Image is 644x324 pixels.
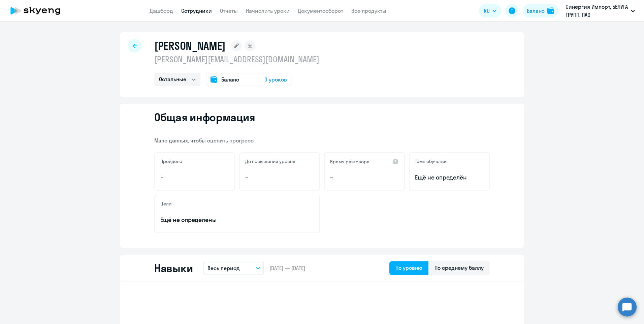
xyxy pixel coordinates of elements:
button: RU [479,4,501,18]
p: – [160,173,229,182]
span: [DATE] — [DATE] [269,264,305,272]
p: Весь период [207,264,240,272]
h5: Пройдено [160,158,182,164]
a: Все продукты [351,7,386,14]
div: Баланс [527,7,545,15]
span: Ещё не определён [415,173,484,182]
p: Синергия Импорт, БЕЛУГА ГРУПП, ПАО [566,3,628,19]
button: Весь период [203,262,264,274]
button: Синергия Импорт, БЕЛУГА ГРУПП, ПАО [562,3,638,19]
h5: Цели [160,201,171,207]
h2: Навыки [154,261,193,275]
button: Балансbalance [523,4,558,18]
h1: [PERSON_NAME] [154,39,226,53]
h2: Общая информация [154,110,255,124]
a: Сотрудники [181,7,212,14]
p: [PERSON_NAME][EMAIL_ADDRESS][DOMAIN_NAME] [154,54,319,65]
div: По уровню [395,264,422,272]
p: Мало данных, чтобы оценить прогресс [154,137,490,144]
a: Начислить уроки [246,7,290,14]
span: RU [484,7,490,15]
p: – [245,173,314,182]
p: – [330,173,399,182]
span: Баланс [221,75,239,84]
span: 0 уроков [264,75,287,84]
a: Дашборд [150,7,173,14]
h5: До повышения уровня [245,158,295,164]
div: По среднему баллу [434,264,484,272]
a: Отчеты [220,7,238,14]
img: balance [547,7,554,14]
a: Документооборот [298,7,343,14]
h5: Время разговора [330,159,369,165]
h5: Темп обучения [415,158,448,164]
p: Ещё не определены [160,216,314,224]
